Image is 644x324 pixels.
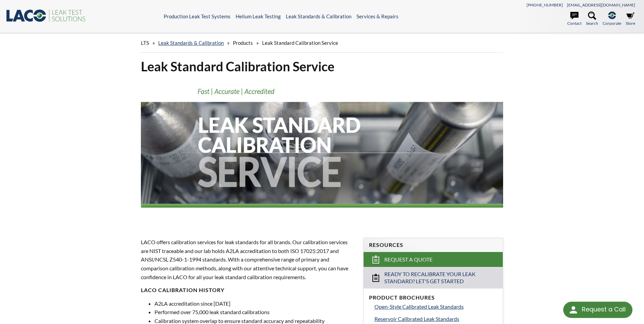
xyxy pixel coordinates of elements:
[563,302,632,318] div: Request a Call
[374,303,464,310] span: Open-Style Calibrated Leak Standards
[364,267,503,288] a: Ready to Recalibrate Your Leak Standard? Let's Get Started
[233,40,253,46] span: Products
[384,271,483,285] span: Ready to Recalibrate Your Leak Standard? Let's Get Started
[154,308,355,317] li: Performed over 75,000 leak standard calibrations
[567,2,635,7] a: [EMAIL_ADDRESS][DOMAIN_NAME]
[141,40,149,46] span: LTS
[369,294,497,301] h4: Product Brochures
[364,252,503,267] a: Request a Quote
[567,12,582,26] a: Contact
[158,40,224,46] a: Leak Standards & Calibration
[374,316,459,322] span: Reservoir Calibrated Leak Standards
[141,33,503,53] div: » » »
[262,40,338,46] span: Leak Standard Calibration Service
[568,304,579,315] img: round button
[626,12,635,26] a: Store
[141,58,503,75] h1: Leak Standard Calibration Service
[236,13,281,19] a: Helium Leak Testing
[164,13,231,19] a: Production Leak Test Systems
[286,13,351,19] a: Leak Standards & Calibration
[141,287,224,293] strong: LACO Calibration History
[374,302,497,311] a: Open-Style Calibrated Leak Standards
[586,12,598,26] a: Search
[582,302,626,317] div: Request a Call
[384,256,433,263] span: Request a Quote
[374,314,497,323] a: Reservoir Calibrated Leak Standards
[141,80,503,225] img: Leak Standard Calibration Service header
[369,241,497,249] h4: Resources
[141,238,355,281] p: LACO offers calibration services for leak standards for all brands. Our calibration services are ...
[356,13,399,19] a: Services & Repairs
[527,2,563,7] a: [PHONE_NUMBER]
[603,20,621,26] span: Corporate
[154,299,355,308] li: A2LA accreditation since [DATE]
